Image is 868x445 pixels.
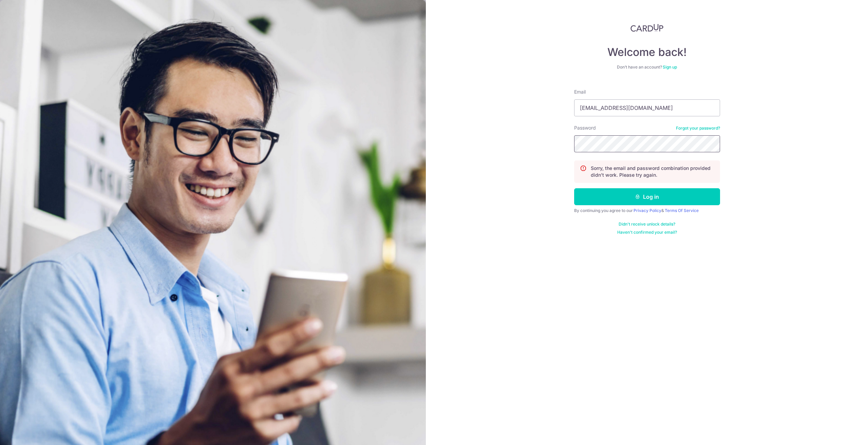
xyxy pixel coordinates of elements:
[574,124,596,131] label: Password
[574,99,720,116] input: Enter your Email
[619,221,675,227] a: Didn't receive unlock details?
[663,64,677,70] a: Sign up
[574,208,720,213] div: By continuing you agree to our &
[574,45,720,59] h4: Welcome back!
[617,230,677,235] a: Haven't confirmed your email?
[574,64,720,70] div: Don’t have an account?
[574,89,586,95] label: Email
[591,165,714,178] p: Sorry, the email and password combination provided didn't work. Please try again.
[574,188,720,205] button: Log in
[630,24,664,32] img: CardUp Logo
[634,208,661,213] a: Privacy Policy
[676,125,720,131] a: Forgot your password?
[665,208,699,213] a: Terms Of Service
